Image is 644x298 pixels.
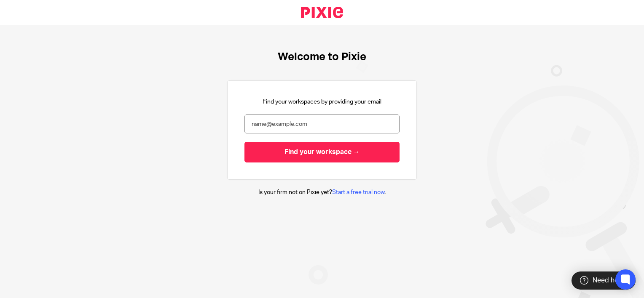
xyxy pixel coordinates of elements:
[263,98,381,106] p: Find your workspaces by providing your email
[332,189,384,195] a: Start a free trial now
[258,188,386,197] p: Is your firm not on Pixie yet? .
[244,114,400,133] input: name@example.com
[244,142,400,162] input: Find your workspace →
[278,51,366,64] h1: Welcome to Pixie
[572,271,636,290] div: Need help?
